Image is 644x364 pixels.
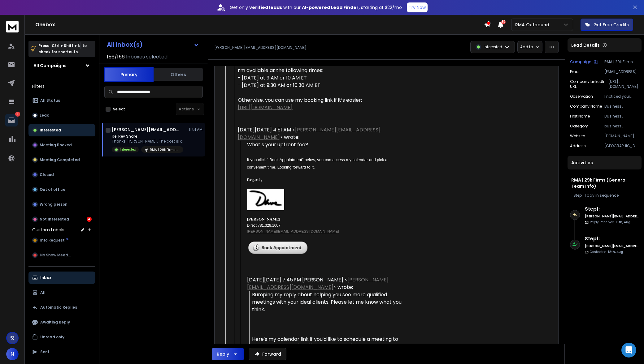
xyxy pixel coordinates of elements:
span: 156 / 156 [107,53,125,61]
p: observation [570,94,593,99]
h6: [PERSON_NAME][EMAIL_ADDRESS][DOMAIN_NAME] [585,214,639,219]
button: Reply [212,348,244,360]
p: Unread only [40,335,64,340]
p: Add to [520,45,533,49]
a: [PERSON_NAME][EMAIL_ADDRESS][DOMAIN_NAME] [247,276,389,291]
img: logo [6,21,19,32]
div: [DATE][DATE] 7:45 PM [PERSON_NAME] < > wrote: [247,276,404,291]
a: [URL][DOMAIN_NAME] [238,104,293,111]
p: Not Interested [40,217,69,222]
p: Email [570,69,581,74]
button: Sent [28,346,95,358]
span: 50 [501,20,506,24]
p: Try Now [409,4,426,11]
p: Company LinkedIn URL [570,79,608,89]
p: Press to check for shortcuts. [38,43,87,55]
p: 11:51 AM [189,127,203,132]
span: No Show Meeting [40,253,73,258]
h1: All Campaigns [33,62,67,69]
p: Automatic Replies [40,305,77,310]
span: 13th, Aug [616,220,630,225]
p: Closed [40,172,54,177]
p: Thanks, [PERSON_NAME]. The cost is a [112,139,183,144]
span: Direct 781.328.1007 [247,223,281,228]
span: Info Request [40,238,65,243]
p: Campaign [570,59,591,64]
label: Select [113,107,125,112]
span: 12th, Aug [608,250,623,254]
p: Lead Details [571,42,600,48]
p: 4 [15,112,20,117]
button: All [28,286,95,299]
button: All Inbox(s) [102,38,204,51]
div: | [571,193,638,198]
button: Lead [28,109,95,122]
button: Inbox [28,272,95,284]
p: Inbox [40,275,51,280]
strong: [PERSON_NAME] [247,217,281,221]
p: [URL][DOMAIN_NAME] [608,79,639,89]
strong: verified leads [249,4,282,11]
button: Meeting Completed [28,154,95,166]
button: Awaiting Reply [28,316,95,328]
button: Get Free Credits [581,19,633,31]
p: Contacted [590,250,623,254]
p: Company Name [570,104,602,109]
p: Meeting Completed [40,157,80,162]
p: RMA | 29k Firms (General Team Info) [150,148,180,152]
div: [DATE][DATE] 4:51 AM < > wrote: [238,126,404,141]
p: Business Breakthrough Network team [604,114,639,119]
p: Out of office [40,187,65,192]
span: Ctrl + Shift + k [51,42,81,49]
button: Try Now [407,2,428,12]
h6: [PERSON_NAME][EMAIL_ADDRESS][DOMAIN_NAME] [585,244,639,248]
p: Wrong person [40,202,67,207]
h3: Custom Labels [32,227,64,233]
button: Not Interested4 [28,213,95,225]
div: What’s your upfront fee? [247,141,404,262]
p: Interested [40,128,61,133]
a: [PERSON_NAME][EMAIL_ADDRESS][DOMAIN_NAME] [247,229,339,233]
h1: Onebox [35,21,484,28]
p: category [570,124,588,129]
p: business consulting and services [604,124,639,129]
blockquote: Bumping my reply about helping you see more qualified meetings with your ideal clients. Please le... [249,291,404,358]
button: Info Request [28,234,95,246]
button: Primary [104,67,154,82]
span: 1 day in sequence [585,193,619,198]
h1: [PERSON_NAME][EMAIL_ADDRESS][DOMAIN_NAME] [112,126,180,133]
img: SetMore-book-button.png [247,240,309,255]
button: No Show Meeting [28,249,95,261]
p: Address [570,143,586,148]
button: Automatic Replies [28,301,95,314]
h3: Filters [28,82,95,91]
p: Get Free Credits [594,22,629,28]
p: Business Breakthrough Network [604,104,639,109]
p: [EMAIL_ADDRESS][DOMAIN_NAME] [604,69,639,74]
p: Meeting Booked [40,143,72,148]
span: 1 Step [571,193,582,198]
button: N [6,348,19,360]
p: All [40,290,46,295]
div: Reply [217,351,229,357]
a: 4 [5,114,18,126]
h6: Step 1 : [585,235,639,242]
button: All Campaigns [28,59,95,72]
b: Regards, [247,177,262,182]
p: RMA Outbound [515,22,552,28]
div: Activities [568,156,642,169]
button: Wrong person [28,198,95,211]
h6: Step 1 : [585,205,639,213]
button: Meeting Booked [28,139,95,151]
p: [DOMAIN_NAME] [604,134,639,139]
p: Interested [484,45,502,49]
button: Others [154,68,203,81]
button: Campaign [570,59,598,64]
a: [PERSON_NAME][EMAIL_ADDRESS][DOMAIN_NAME] [238,126,381,141]
a: [URL][DOMAIN_NAME] [298,343,353,350]
span: If you click " Book Appointment" below, you can access my calendar and pick a convenient time. Lo... [247,157,389,169]
p: Awaiting Reply [40,320,70,325]
p: RMA | 29k Firms (General Team Info) [604,59,639,64]
button: Unread only [28,331,95,343]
